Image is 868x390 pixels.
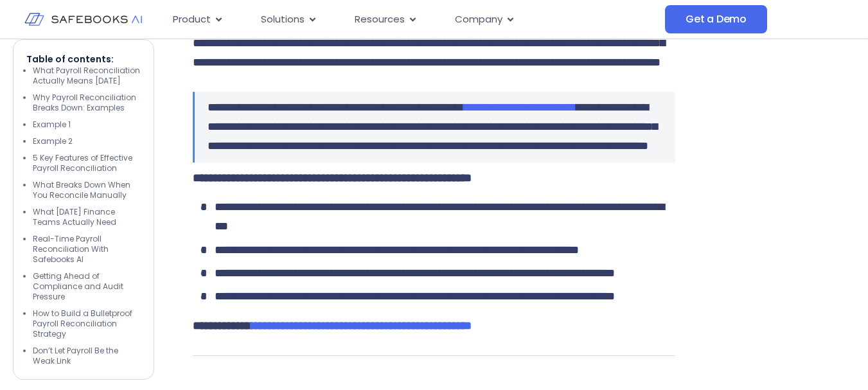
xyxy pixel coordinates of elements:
div: Menu Toggle [163,7,665,32]
li: Real-Time Payroll Reconciliation With Safebooks AI [33,234,141,265]
li: Example 1 [33,120,141,130]
span: Company [455,12,502,27]
nav: Menu [163,7,665,32]
span: Get a Demo [686,13,747,26]
span: Resources [355,12,405,27]
li: 5 Key Features of Effective Payroll Reconciliation [33,153,141,173]
li: What Payroll Reconciliation Actually Means [DATE] [33,66,141,86]
li: Why Payroll Reconciliation Breaks Down: Examples [33,93,141,113]
a: Get a Demo [665,5,767,33]
span: Solutions [261,12,305,27]
li: How to Build a Bulletproof Payroll Reconciliation Strategy [33,308,141,339]
li: Example 2 [33,136,141,146]
li: Getting Ahead of Compliance and Audit Pressure [33,271,141,302]
li: What Breaks Down When You Reconcile Manually [33,180,141,200]
li: What [DATE] Finance Teams Actually Need [33,207,141,227]
p: Table of contents: [26,53,141,66]
li: Don’t Let Payroll Be the Weak Link [33,346,141,366]
span: Product [173,12,211,27]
